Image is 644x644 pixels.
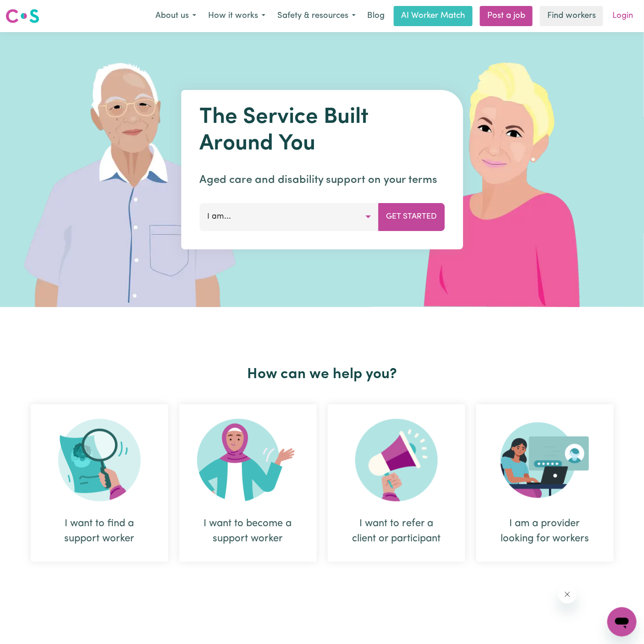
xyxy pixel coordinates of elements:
[197,419,299,501] img: Become Worker
[6,6,55,14] span: Need any help?
[501,419,589,501] img: Provider
[199,203,379,231] button: I am...
[179,404,317,562] div: I want to become a support worker
[271,6,362,26] button: Safety & resources
[58,419,141,501] img: Search
[607,607,637,637] iframe: Button to launch messaging window
[149,6,202,26] button: About us
[350,516,443,546] div: I want to refer a client or participant
[476,404,614,562] div: I am a provider looking for workers
[394,6,473,26] a: AI Worker Match
[558,585,577,604] iframe: Close message
[201,516,295,546] div: I want to become a support worker
[25,366,619,383] h2: How can we help you?
[53,516,146,546] div: I want to find a support worker
[6,6,39,27] a: Careseekers logo
[199,172,445,188] p: Aged care and disability support on your terms
[607,6,638,26] a: Login
[199,105,445,157] h1: The Service Built Around You
[202,6,271,26] button: How it works
[362,6,390,26] a: Blog
[6,8,39,24] img: Careseekers logo
[540,6,603,26] a: Find workers
[355,419,438,501] img: Refer
[378,203,445,231] button: Get Started
[31,404,168,562] div: I want to find a support worker
[328,404,465,562] div: I want to refer a client or participant
[480,6,533,26] a: Post a job
[498,516,592,546] div: I am a provider looking for workers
